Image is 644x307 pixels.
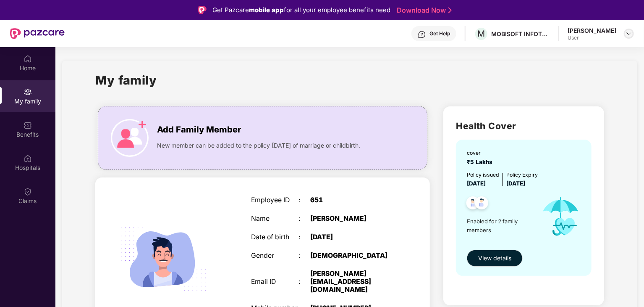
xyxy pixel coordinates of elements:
h2: Health Cover [456,119,592,133]
div: : [298,278,310,286]
img: svg+xml;base64,PHN2ZyBpZD0iSG9zcGl0YWxzIiB4bWxucz0iaHR0cDovL3d3dy53My5vcmcvMjAwMC9zdmciIHdpZHRoPS... [24,154,32,163]
div: Policy Expiry [506,171,538,179]
div: : [298,233,310,241]
img: New Pazcare Logo [10,28,65,39]
div: [PERSON_NAME] [568,26,616,34]
div: Get Help [429,30,450,37]
strong: mobile app [249,6,284,14]
button: View details [467,250,523,267]
div: 651 [310,196,393,204]
div: cover [467,149,496,157]
div: Email ID [251,278,298,286]
span: M [478,29,485,39]
img: svg+xml;base64,PHN2ZyBpZD0iSGVscC0zMngzMiIgeG1sbnM9Imh0dHA6Ly93d3cudzMub3JnLzIwMDAvc3ZnIiB3aWR0aD... [418,30,426,39]
div: Policy issued [467,171,499,179]
img: Stroke [448,6,452,15]
div: Employee ID [251,196,298,204]
h1: My family [95,71,157,90]
div: [PERSON_NAME][EMAIL_ADDRESS][DOMAIN_NAME] [310,270,393,294]
span: New member can be added to the policy [DATE] of marriage or childbirth. [157,141,360,150]
div: : [298,252,310,260]
span: [DATE] [467,180,486,187]
div: : [298,215,310,223]
div: Gender [251,252,298,260]
div: Date of birth [251,233,298,241]
span: ₹5 Lakhs [467,159,496,165]
span: Enabled for 2 family members [467,217,534,234]
img: icon [111,119,149,157]
div: [DEMOGRAPHIC_DATA] [310,252,393,260]
div: Name [251,215,298,223]
div: Get Pazcare for all your employee benefits need [212,5,390,15]
a: Download Now [397,6,449,15]
img: svg+xml;base64,PHN2ZyBpZD0iQ2xhaW0iIHhtbG5zPSJodHRwOi8vd3d3LnczLm9yZy8yMDAwL3N2ZyIgd2lkdGg9IjIwIi... [24,188,32,196]
img: icon [534,188,587,245]
div: [PERSON_NAME] [310,215,393,223]
img: svg+xml;base64,PHN2ZyBpZD0iQmVuZWZpdHMiIHhtbG5zPSJodHRwOi8vd3d3LnczLm9yZy8yMDAwL3N2ZyIgd2lkdGg9Ij... [24,121,32,130]
img: svg+xml;base64,PHN2ZyBpZD0iSG9tZSIgeG1sbnM9Imh0dHA6Ly93d3cudzMub3JnLzIwMDAvc3ZnIiB3aWR0aD0iMjAiIG... [24,55,32,63]
span: View details [478,254,511,263]
img: svg+xml;base64,PHN2ZyB3aWR0aD0iMjAiIGhlaWdodD0iMjAiIHZpZXdCb3g9IjAgMCAyMCAyMCIgZmlsbD0ibm9uZSIgeG... [24,88,32,96]
img: Logo [198,6,207,14]
span: [DATE] [506,180,525,187]
span: Add Family Member [157,123,241,136]
div: : [298,196,310,204]
img: svg+xml;base64,PHN2ZyB4bWxucz0iaHR0cDovL3d3dy53My5vcmcvMjAwMC9zdmciIHdpZHRoPSI0OC45NDMiIGhlaWdodD... [463,194,483,214]
div: MOBISOFT INFOTECH PRIVATE LIMITED [491,30,550,38]
img: svg+xml;base64,PHN2ZyB4bWxucz0iaHR0cDovL3d3dy53My5vcmcvMjAwMC9zdmciIHdpZHRoPSI0OC45NDMiIGhlaWdodD... [471,194,492,214]
div: [DATE] [310,233,393,241]
img: svg+xml;base64,PHN2ZyBpZD0iRHJvcGRvd24tMzJ4MzIiIHhtbG5zPSJodHRwOi8vd3d3LnczLm9yZy8yMDAwL3N2ZyIgd2... [626,30,632,37]
div: User [568,34,616,41]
